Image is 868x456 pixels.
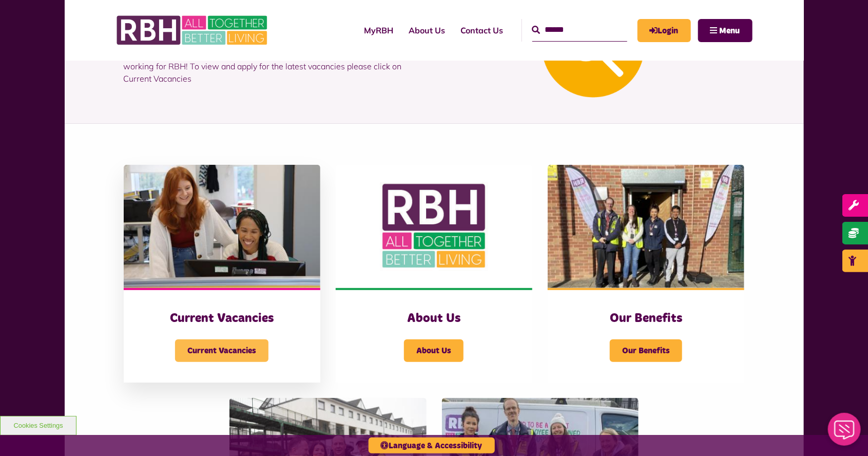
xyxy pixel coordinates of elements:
[175,339,268,362] span: Current Vacancies
[116,10,270,50] img: RBH
[124,165,320,288] img: IMG 1470
[698,19,753,42] button: Navigation
[720,27,740,35] span: Menu
[124,32,427,100] p: Welcome to the jobs section of our website and thank you for your interest in working for RBH! To...
[638,19,691,42] a: MyRBH
[568,311,724,327] h3: Our Benefits
[610,339,682,362] span: Our Benefits
[404,339,464,362] span: About Us
[401,16,453,44] a: About Us
[357,16,401,44] a: MyRBH
[548,165,744,288] img: Dropinfreehold2
[144,311,300,327] h3: Current Vacancies
[453,16,511,44] a: Contact Us
[336,165,532,288] img: RBH Logo Social Media 480X360 (1)
[532,19,627,41] input: Search
[336,165,532,383] a: About Us About Us
[356,311,512,327] h3: About Us
[548,165,744,383] a: Our Benefits Our Benefits
[369,438,495,453] button: Language & Accessibility
[822,410,868,456] iframe: Netcall Web Assistant for live chat
[124,165,320,383] a: Current Vacancies Current Vacancies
